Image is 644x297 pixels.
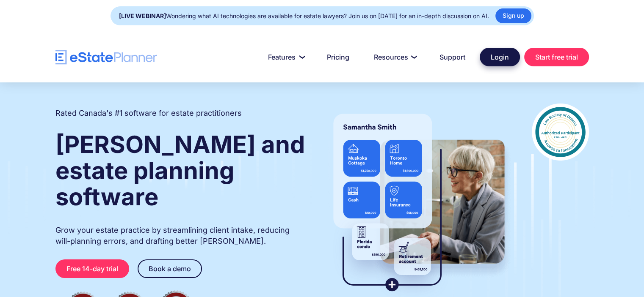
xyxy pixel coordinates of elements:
div: Wondering what AI technologies are available for estate lawyers? Join us on [DATE] for an in-dept... [119,10,489,22]
a: Sign up [495,8,531,23]
a: Support [429,49,475,65]
a: Features [258,49,312,65]
a: Book a demo [138,259,202,278]
a: home [55,50,157,65]
h2: Rated Canada's #1 software for estate practitioners [55,108,242,119]
strong: [PERSON_NAME] and estate planning software [55,130,305,211]
a: Login [480,48,520,66]
strong: [LIVE WEBINAR] [119,12,166,19]
a: Start free trial [524,48,589,66]
p: Grow your estate practice by streamlining client intake, reducing will-planning errors, and draft... [55,225,306,247]
a: Pricing [317,49,359,65]
a: Resources [364,49,425,65]
a: Free 14-day trial [55,259,129,278]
